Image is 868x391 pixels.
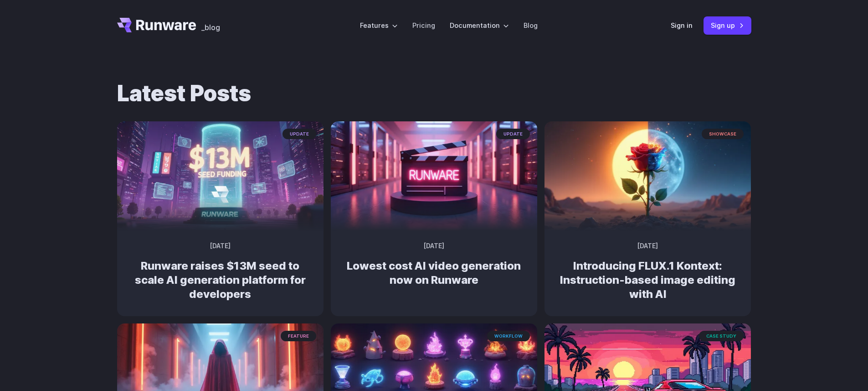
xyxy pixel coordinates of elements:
[559,259,736,302] h2: Introducing FLUX.1 Kontext: Instruction-based image editing with AI
[544,224,751,316] a: Surreal rose in a desert landscape, split between day and night with the sun and moon aligned beh...
[201,18,220,32] a: _blog
[201,24,220,31] span: _blog
[450,20,509,31] label: Documentation
[487,331,530,341] span: workflow
[210,241,231,251] time: [DATE]
[704,16,751,34] a: Sign up
[345,259,523,287] h2: Lowest cost AI video generation now on Runware
[117,121,324,231] img: Futuristic city scene with neon lights showing Runware announcement of $13M seed funding in large...
[331,121,537,231] img: Neon-lit movie clapperboard with the word 'RUNWARE' in a futuristic server room
[132,259,309,302] h2: Runware raises $13M seed to scale AI generation platform for developers
[424,241,444,251] time: [DATE]
[360,20,398,31] label: Features
[412,20,435,31] a: Pricing
[524,20,538,31] a: Blog
[671,20,693,31] a: Sign in
[331,224,537,302] a: Neon-lit movie clapperboard with the word 'RUNWARE' in a futuristic server room update [DATE] Low...
[117,80,751,107] h1: Latest Posts
[702,129,744,139] span: showcase
[281,331,316,341] span: feature
[282,129,316,139] span: update
[496,129,530,139] span: update
[544,121,751,231] img: Surreal rose in a desert landscape, split between day and night with the sun and moon aligned beh...
[117,224,324,316] a: Futuristic city scene with neon lights showing Runware announcement of $13M seed funding in large...
[117,18,196,32] a: Go to /
[637,241,658,251] time: [DATE]
[699,331,744,341] span: case study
